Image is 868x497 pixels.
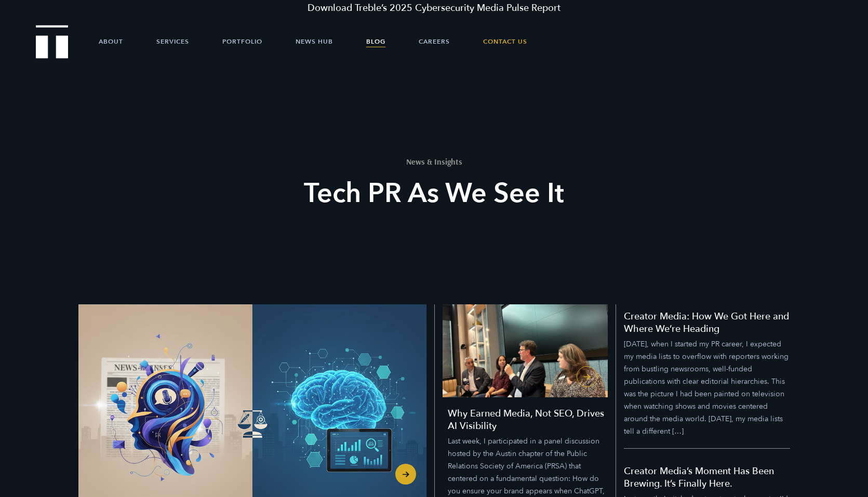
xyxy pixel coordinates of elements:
[366,26,385,57] a: Blog
[419,26,450,57] a: Careers
[296,26,333,57] a: News Hub
[243,175,626,212] h2: Tech PR As We See It
[624,465,790,490] h5: Creator Media’s Moment Has Been Brewing. It’s Finally Here.
[448,408,608,433] h4: Why Earned Media, Not SEO, Drives AI Visibility
[624,311,790,335] h5: Creator Media: How We Got Here and Where We’re Heading
[483,26,527,57] a: Contact Us
[99,26,123,57] a: About
[156,26,189,57] a: Services
[36,26,68,58] a: Treble Homepage
[243,157,626,166] h1: News & Insights
[443,304,608,397] img: Why Earned Media, Not SEO, Drives AI Visibility
[222,26,262,57] a: Portfolio
[624,311,790,449] a: Creator Media: How We Got Here and Where We’re Heading
[36,25,69,58] img: Treble logo
[624,338,790,438] p: [DATE], when I started my PR career, I expected my media lists to overflow with reporters working...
